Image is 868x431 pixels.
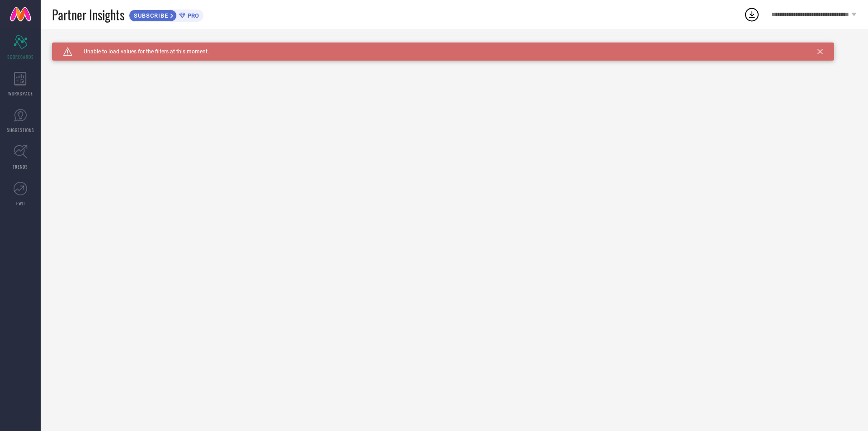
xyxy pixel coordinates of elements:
[72,48,209,55] span: Unable to load values for the filters at this moment.
[16,200,25,207] span: FWD
[129,7,203,22] a: SUBSCRIBEPRO
[744,6,760,23] div: Open download list
[52,43,857,50] div: Unable to load filters at this moment. Please try later.
[7,127,34,133] span: SUGGESTIONS
[7,53,34,60] span: SCORECARDS
[185,12,199,19] span: PRO
[8,90,33,97] span: WORKSPACE
[13,163,28,170] span: TRENDS
[129,12,170,19] span: SUBSCRIBE
[52,5,124,24] span: Partner Insights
